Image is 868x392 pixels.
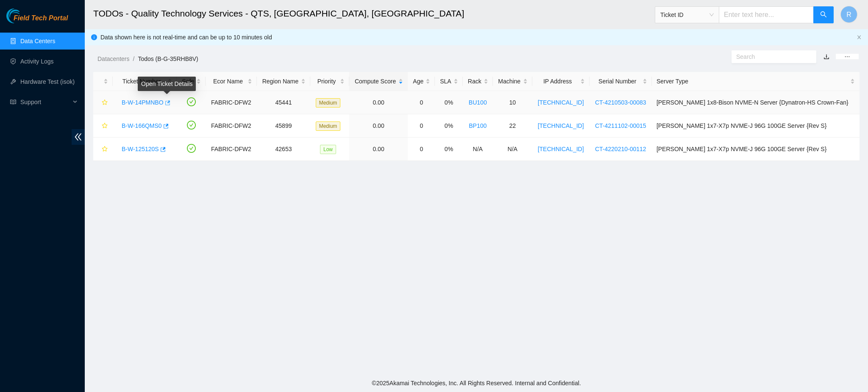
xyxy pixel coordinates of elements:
span: / [133,55,134,62]
span: ellipsis [844,54,850,60]
input: Enter text here... [719,6,814,23]
span: read [10,99,16,105]
a: CT-4211102-00015 [595,122,646,129]
a: [TECHNICAL_ID] [538,146,584,152]
td: 22 [493,114,532,138]
button: star [98,142,108,156]
a: CT-4220210-00112 [595,146,646,152]
button: search [813,6,834,23]
footer: © 2025 Akamai Technologies, Inc. All Rights Reserved. Internal and Confidential. [85,374,868,392]
td: FABRIC-DFW2 [206,114,257,138]
span: Field Tech Portal [14,14,68,22]
span: close [857,35,862,40]
td: 0 [408,91,435,114]
span: Low [320,145,336,154]
a: download [823,53,829,60]
a: B-W-125120S [122,146,159,152]
button: download [817,50,836,63]
span: check-circle [187,121,196,130]
td: [PERSON_NAME] 1x8-Bison NVME-N Server {Dynatron-HS Crown-Fan} [652,91,860,114]
span: double-left [72,129,85,145]
td: N/A [463,138,493,161]
a: Datacenters [97,55,129,62]
span: Support [20,94,70,110]
span: check-circle [187,97,196,106]
a: Todos (B-G-35RHB8V) [138,55,198,62]
td: 0.00 [349,114,408,138]
button: close [857,35,862,40]
span: Medium [316,121,341,131]
td: 0.00 [349,138,408,161]
span: R [846,9,851,20]
td: N/A [493,138,532,161]
button: star [98,96,108,109]
a: CT-4210503-00083 [595,99,646,106]
span: Ticket ID [660,8,714,21]
a: B-W-166QMS0 [122,122,162,129]
td: 42653 [257,138,311,161]
td: FABRIC-DFW2 [206,91,257,114]
td: [PERSON_NAME] 1x7-X7p NVME-J 96G 100GE Server {Rev S} [652,114,860,138]
span: Medium [316,98,341,108]
div: Open Ticket Details [138,77,196,91]
td: 0.00 [349,91,408,114]
td: 10 [493,91,532,114]
span: star [102,146,108,153]
button: star [98,119,108,133]
td: 0% [435,91,462,114]
a: Data Centers [20,38,55,44]
span: star [102,99,108,106]
a: Hardware Test (isok) [20,78,75,85]
a: Activity Logs [20,58,54,65]
input: Search [736,52,805,61]
span: star [102,123,108,130]
td: 0% [435,114,462,138]
td: 0 [408,114,435,138]
a: B-W-14PMNBO [122,99,164,106]
td: FABRIC-DFW2 [206,138,257,161]
td: 45899 [257,114,311,138]
td: 45441 [257,91,311,114]
a: [TECHNICAL_ID] [538,99,584,106]
td: [PERSON_NAME] 1x7-X7p NVME-J 96G 100GE Server {Rev S} [652,138,860,161]
span: search [820,11,827,19]
span: check-circle [187,144,196,153]
a: [TECHNICAL_ID] [538,122,584,129]
td: 0 [408,138,435,161]
img: Akamai Technologies [6,8,43,23]
a: Akamai TechnologiesField Tech Portal [6,15,68,26]
a: BP100 [469,122,487,129]
td: 0% [435,138,462,161]
button: R [840,6,857,23]
a: BU100 [469,99,487,106]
